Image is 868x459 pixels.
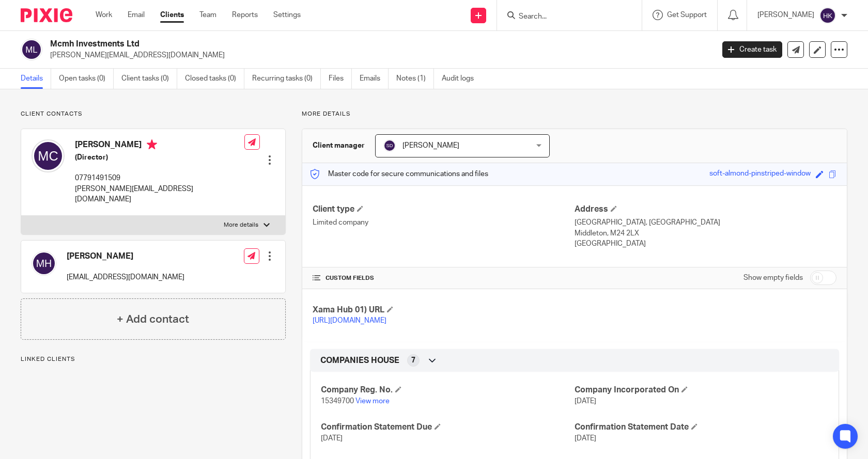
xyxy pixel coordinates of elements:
h4: [PERSON_NAME] [75,139,244,152]
p: Linked clients [21,355,286,363]
h4: Address [575,204,836,215]
img: svg%3E [32,139,65,172]
h4: Company Reg. No. [321,385,575,395]
h5: (Director) [75,152,244,163]
p: More details [302,110,847,118]
span: 7 [411,355,415,366]
img: svg%3E [819,7,836,24]
a: Files [329,69,352,89]
h4: Confirmation Statement Due [321,422,575,433]
a: Client tasks (0) [121,69,177,89]
a: Clients [160,10,184,20]
span: [DATE] [321,435,343,442]
input: Search [518,12,611,22]
p: [PERSON_NAME][EMAIL_ADDRESS][DOMAIN_NAME] [75,184,244,205]
a: Work [96,10,112,20]
a: View more [355,398,390,405]
span: [DATE] [575,435,596,442]
h2: Mcmh Investments Ltd [50,39,576,50]
span: [PERSON_NAME] [402,142,459,149]
img: svg%3E [383,139,396,152]
a: Details [21,69,51,89]
p: Client contacts [21,110,286,118]
p: [GEOGRAPHIC_DATA], [GEOGRAPHIC_DATA] [575,217,836,228]
h4: + Add contact [117,311,189,327]
a: Team [199,10,216,20]
a: Emails [360,69,389,89]
img: Pixie [21,8,72,22]
span: 15349700 [321,398,354,405]
p: Master code for secure communications and files [310,169,488,179]
span: Get Support [667,11,707,19]
h4: CUSTOM FIELDS [313,274,575,282]
p: More details [224,221,258,229]
a: Notes (1) [396,69,434,89]
p: [PERSON_NAME] [757,10,814,20]
p: Middleton, M24 2LX [575,228,836,239]
i: Primary [147,139,157,150]
a: [URL][DOMAIN_NAME] [313,317,386,324]
h4: Client type [313,204,575,215]
a: Open tasks (0) [59,69,114,89]
h4: Company Incorporated On [575,385,828,395]
a: Recurring tasks (0) [252,69,321,89]
label: Show empty fields [743,273,803,283]
h4: Xama Hub 01) URL [313,305,575,315]
a: Email [128,10,145,20]
p: [EMAIL_ADDRESS][DOMAIN_NAME] [67,272,184,282]
img: svg%3E [21,39,42,60]
p: [GEOGRAPHIC_DATA] [575,239,836,249]
h3: Client manager [313,140,365,151]
div: soft-almond-pinstriped-window [709,168,811,180]
a: Audit logs [442,69,482,89]
span: [DATE] [575,398,596,405]
p: Limited company [313,217,575,228]
a: Create task [722,41,782,58]
p: 07791491509 [75,173,244,183]
img: svg%3E [32,251,56,276]
a: Reports [232,10,258,20]
h4: Confirmation Statement Date [575,422,828,433]
a: Settings [273,10,301,20]
span: COMPANIES HOUSE [320,355,399,366]
a: Closed tasks (0) [185,69,244,89]
p: [PERSON_NAME][EMAIL_ADDRESS][DOMAIN_NAME] [50,50,707,60]
h4: [PERSON_NAME] [67,251,184,262]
